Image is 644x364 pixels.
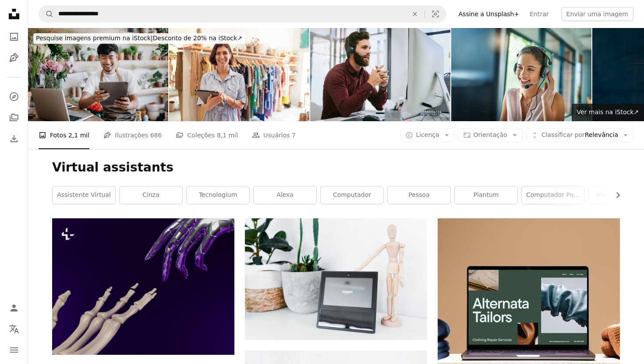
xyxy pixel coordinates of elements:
img: Você ligou para nossa linha de apoio [451,28,591,121]
a: plantum [455,186,517,204]
a: Histórico de downloads [5,130,23,147]
span: 7 [292,130,296,140]
span: Pesquise imagens premium na iStock | [36,35,153,42]
span: Licença [416,131,439,138]
span: Ver mais na iStock ↗ [577,108,639,115]
button: Pesquisa visual [425,6,446,22]
button: Limpar [405,6,425,22]
a: Entrar [524,7,554,21]
img: Retrato de mulher dona de loja de moda verificando estoque em loja de roupas com tablet digital [169,28,309,121]
a: Ilustrações 686 [103,121,162,149]
button: Menu [5,341,23,359]
a: Assine a Unsplash+ [453,7,525,21]
button: Classificar porRelevância [526,128,633,142]
a: Explorar [5,88,23,105]
a: Assistente virtual [53,186,115,204]
a: computador [321,186,383,204]
a: Usuários 7 [252,121,296,149]
img: Deixe-me explicar como ele funciona rapidamente [310,28,450,121]
span: Orientação [474,131,507,138]
a: cinza [120,186,182,204]
span: Classificar por [541,131,585,138]
a: Ver mais na iStock↗ [572,104,644,121]
a: Coleções [5,109,23,126]
button: rolar lista para a direita [610,186,620,204]
button: Licença [400,128,454,142]
a: Ilustrações [5,49,23,66]
img: uma imagem 3d de uma mão alcançando um osso [52,218,234,355]
span: 8,1 mil [217,130,238,140]
button: Enviar uma imagem [561,7,633,21]
span: 686 [150,130,162,140]
button: Pesquise na Unsplash [39,6,54,22]
a: Fotos [5,28,23,45]
img: Florista asiática, dona de uma floricultura de pequenas empresas, usando tablet digital enquanto ... [28,28,168,121]
a: pessoa [388,186,450,204]
button: Orientação [458,128,523,142]
a: manequim branco em miniatura perto do tablet da Amazon na mesa [245,275,427,283]
a: Entrar / Cadastrar-se [5,299,23,317]
a: Alexa [254,186,316,204]
div: Desconto de 20% na iStock ↗ [33,33,245,44]
a: uma imagem 3d de uma mão alcançando um osso [52,283,234,290]
span: Relevância [541,131,618,140]
a: computador portátil [522,186,584,204]
h1: Virtual assistants [52,160,620,175]
a: Tecnologium [187,186,249,204]
form: Pesquise conteúdo visual em todo o site [39,5,446,23]
button: Idioma [5,320,23,338]
a: Coleções 8,1 mil [176,121,238,149]
img: manequim branco em miniatura perto do tablet da Amazon na mesa [245,218,427,340]
a: Pesquise imagens premium na iStock|Desconto de 20% na iStock↗ [28,28,250,49]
